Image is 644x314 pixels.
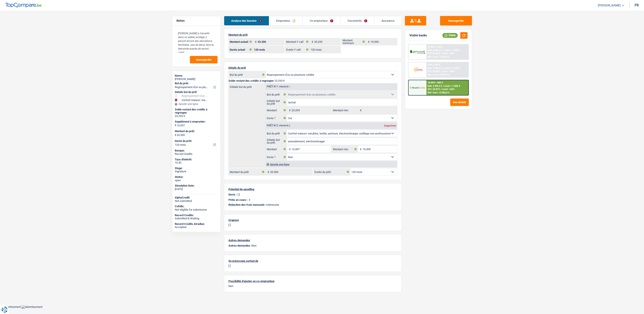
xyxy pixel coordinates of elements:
div: Ref. Cost: 14 756,6 € [428,56,449,58]
span: - Priorité 1 [278,86,290,88]
button: See details [450,98,469,106]
p: Potentiel de upselling [228,188,397,191]
span: Limit: >1.100 € [444,67,460,70]
p: Prêts en cours : [228,198,248,201]
div: Solde restant des crédits à regrouper [175,108,218,114]
label: But du prêt [229,71,266,78]
span: € [287,146,292,153]
span: 23.293 € [274,79,285,82]
label: Montant [266,146,287,153]
span: Sauvegarder [196,58,212,61]
label: Durée du prêt: [175,139,217,143]
div: [DATE] [175,187,218,191]
div: Viable banks [409,34,427,37]
div: Viable [442,33,458,38]
label: Montant minimum [341,38,366,45]
div: 10.45% | 440 € [428,81,443,84]
div: Accepted [175,226,218,229]
p: Urgence [228,218,397,222]
div: Record Credits: [175,214,218,217]
img: Cofidis [410,66,425,74]
div: 10.45 [175,161,218,164]
span: NAI: 2 399,3 € [428,85,442,87]
a: Assurance [374,16,402,25]
label: Durée du prêt: [313,168,350,175]
span: / [443,67,444,70]
span: DTI: 28.05% [428,70,440,73]
div: open [175,179,218,182]
label: Montant du prêt: [175,130,217,133]
div: Record Credits [175,152,218,156]
p: Non [228,244,397,247]
span: / [441,70,442,73]
label: Montant du prêt [229,168,265,175]
span: [PERSON_NAME] [598,4,621,7]
a: Analyse des besoins [224,16,269,25]
label: But du prêt [266,130,287,137]
span: Solde restant des crédits à regrouper [228,79,274,82]
span: € [175,133,176,137]
div: 23.293 € [175,114,218,118]
span: Limit: >1.000 € [444,49,460,52]
div: Ref. Cost: 13 201,4 € [428,73,449,76]
span: NAI: 2 484,2 € [428,49,442,52]
label: Détails but du prêt [229,83,265,88]
div: Prêt n°1 [266,85,291,88]
label: Montant actuel: [229,38,253,45]
div: Signature [175,170,218,173]
h5: Notes [176,19,216,23]
div: Ref. Cost: 13 983,8 € [428,91,449,94]
label: Supplément à emprunter: [175,120,217,123]
p: [-] [238,193,240,196]
p: Se préoccupe surtout de [228,259,397,263]
span: Réduction des frais mensuels : [228,203,266,206]
div: Ajouter une ligne [175,103,218,106]
span: / [443,49,444,52]
label: But du prêt: [175,82,217,85]
span: € [310,38,314,45]
label: Durée actuel [229,46,253,53]
label: Montant min. [332,146,358,153]
div: Cofidis: [175,205,218,208]
p: Montant du prêt [228,33,397,36]
div: Name: [175,74,218,77]
p: Non [228,284,397,288]
div: Record Credits Atradius: [175,222,218,226]
span: € [175,124,176,127]
span: - Priorité 2 [278,124,290,127]
label: Durée Y call [285,46,310,53]
div: Stage: [175,167,218,170]
label: Montant [266,107,287,114]
span: Limit: <60% [442,70,455,73]
label: Détails but du prêt [266,138,287,145]
div: Supprimer [383,124,397,127]
span: NAI: 2 596,5 € [428,67,442,70]
img: Record Credits [410,84,425,91]
label: Détails but du prêt [266,99,287,106]
a: Emprunteur [269,16,303,25]
p: [-] [228,223,397,227]
div: Prêt n°2 [266,124,291,127]
div: Not submitted [175,199,218,203]
label: Montant Y call [285,38,310,45]
a: [PERSON_NAME] [594,2,624,9]
p: [-] [228,264,397,267]
span: € [253,38,258,45]
span: Autres demandes : [228,244,252,247]
button: Sauvegarder [190,56,218,63]
div: 9.9% | 430 € [428,63,440,66]
img: Advertisement [22,305,42,309]
span: € [287,107,292,114]
div: Taux d'intérêt: [175,158,218,161]
p: Autres demandes [228,239,397,242]
span: Limit: <65% [442,52,455,55]
div: [PERSON_NAME] [175,77,218,81]
label: Devis ? [266,115,287,121]
label: Montant min. [332,107,358,114]
p: Devis : [228,193,237,196]
span: € [358,107,363,114]
a: Co-emprunteur [303,16,340,25]
img: AlphaCredit [410,50,425,54]
span: / [441,52,442,55]
span: / [443,85,444,87]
